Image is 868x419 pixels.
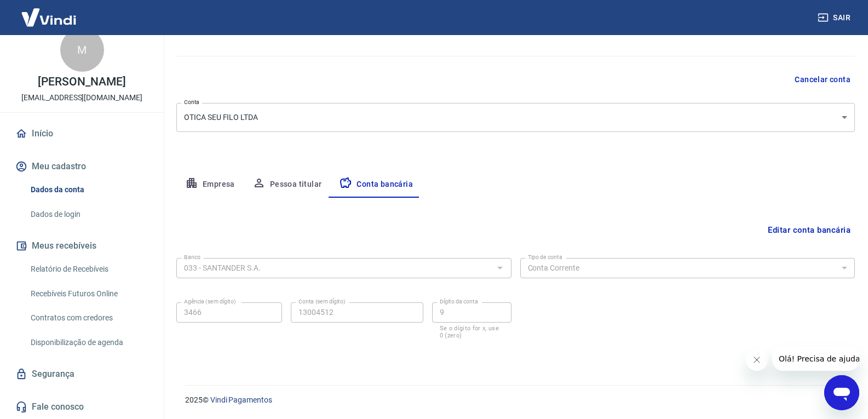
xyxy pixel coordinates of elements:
[26,283,151,305] a: Recebíveis Futuros Online
[26,331,151,354] a: Disponibilização de agenda
[13,1,84,34] img: Vindi
[746,349,768,371] iframe: Fechar mensagem
[528,253,562,261] label: Tipo de conta
[440,297,478,306] label: Dígito da conta
[298,297,346,306] label: Conta (sem dígito)
[38,76,125,88] p: [PERSON_NAME]
[21,92,142,104] p: [EMAIL_ADDRESS][DOMAIN_NAME]
[184,98,199,106] label: Conta
[210,395,272,404] a: Vindi Pagamentos
[26,179,151,201] a: Dados da conta
[60,28,104,72] div: M
[763,220,855,240] button: Editar conta bancária
[13,234,151,258] button: Meus recebíveis
[815,8,855,28] button: Sair
[13,122,151,146] a: Início
[176,171,244,198] button: Empresa
[13,154,151,179] button: Meu cadastro
[13,395,151,419] a: Fale conosco
[772,347,859,371] iframe: Mensagem da empresa
[185,394,842,406] p: 2025 ©
[184,297,236,306] label: Agência (sem dígito)
[7,8,92,16] span: Olá! Precisa de ajuda?
[790,70,855,90] button: Cancelar conta
[244,171,331,198] button: Pessoa titular
[13,362,151,386] a: Segurança
[26,307,151,329] a: Contratos com credores
[176,103,855,132] div: OTICA SEU FILO LTDA
[26,258,151,280] a: Relatório de Recebíveis
[26,203,151,226] a: Dados de login
[440,325,504,339] p: Se o dígito for x, use 0 (zero)
[330,171,422,198] button: Conta bancária
[184,253,200,261] label: Banco
[824,375,859,410] iframe: Botão para abrir a janela de mensagens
